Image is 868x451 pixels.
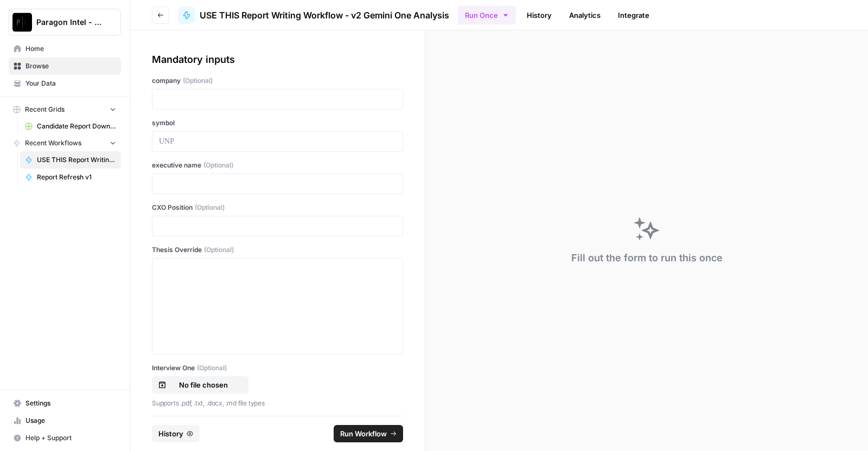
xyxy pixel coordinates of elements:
span: Recent Grids [25,105,65,114]
label: executive name [152,160,403,170]
a: History [520,7,558,24]
button: No file chosen [152,376,248,394]
img: Paragon Intel - Bill / Ty / Colby R&D Logo [12,12,32,32]
a: Report Refresh v1 [20,169,121,186]
p: Supports .pdf, .txt, .docx, .md file types [152,398,403,409]
a: USE THIS Report Writing Workflow - v2 Gemini One Analysis [178,7,449,24]
button: Recent Grids [9,101,121,118]
span: Paragon Intel - Bill / Ty / [PERSON_NAME] R&D [36,17,102,28]
label: Thesis Override [152,245,403,255]
div: Mandatory inputs [152,52,403,67]
label: Interview One [152,363,403,373]
button: Help + Support [9,429,121,447]
button: History [152,425,200,442]
label: CXO Position [152,203,403,212]
span: History [158,428,183,439]
span: (Optional) [203,160,233,170]
span: Home [25,44,116,54]
a: Your Data [9,75,121,92]
span: (Optional) [197,363,227,373]
span: USE THIS Report Writing Workflow - v2 Gemini One Analysis [37,155,116,165]
span: USE THIS Report Writing Workflow - v2 Gemini One Analysis [200,9,449,22]
a: Settings [9,395,121,412]
span: Recent Workflows [25,138,81,148]
div: Fill out the form to run this once [571,250,723,266]
span: (Optional) [183,76,213,86]
button: Recent Workflows [9,135,121,151]
span: Candidate Report Download Sheet [37,121,116,131]
button: Workspace: Paragon Intel - Bill / Ty / Colby R&D [9,9,121,36]
span: (Optional) [195,203,225,212]
span: Browse [25,61,116,71]
a: Analytics [563,7,607,24]
a: Home [9,40,121,57]
span: Your Data [25,79,116,88]
span: Run Workflow [340,428,387,439]
a: Usage [9,412,121,429]
p: No file chosen [169,379,238,390]
span: (Optional) [204,245,234,255]
span: Settings [25,398,116,408]
span: Report Refresh v1 [37,172,116,182]
a: Integrate [611,7,656,24]
span: Usage [25,416,116,426]
label: company [152,76,403,86]
label: symbol [152,118,403,128]
button: Run Once [458,6,516,24]
span: Help + Support [25,433,116,443]
a: Browse [9,57,121,75]
a: Candidate Report Download Sheet [20,118,121,135]
a: USE THIS Report Writing Workflow - v2 Gemini One Analysis [20,151,121,169]
button: Run Workflow [334,425,403,442]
